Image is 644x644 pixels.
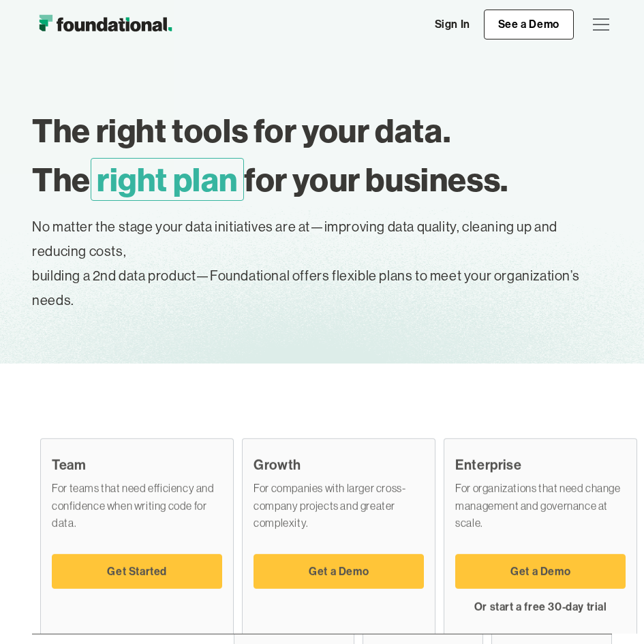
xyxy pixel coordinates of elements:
[455,480,626,532] div: For organizations that need change management and governance at scale.
[32,11,179,38] a: home
[254,554,424,590] a: Get a Demo
[254,455,424,474] div: Growth
[455,554,626,590] a: Get a Demo
[52,480,222,532] div: For teams that need efficiency and confidence when writing code for data.
[585,8,612,41] div: menu
[52,455,222,474] div: Team
[32,215,612,313] p: No matter the stage your data initiatives are at—improving data quality, cleaning up and reducing...
[254,480,424,532] div: For companies with larger cross-company projects and greater complexity.
[32,11,179,38] img: Foundational Logo
[455,590,626,624] a: Or start a free 30-day trial
[484,10,574,39] a: See a Demo
[52,554,222,590] a: Get Started
[421,10,484,39] a: Sign In
[455,455,626,474] div: Enterprise
[91,158,244,201] span: right plan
